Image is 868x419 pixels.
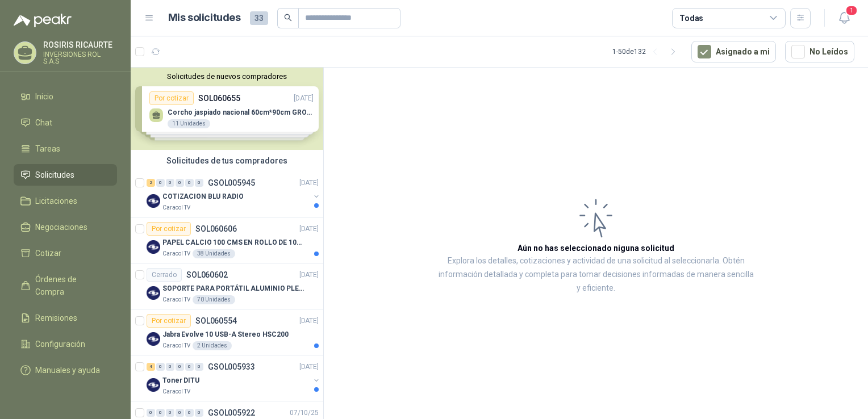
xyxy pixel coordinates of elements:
a: Manuales y ayuda [14,359,117,381]
a: Cotizar [14,242,117,264]
div: Solicitudes de tus compradores [131,150,323,171]
p: Caracol TV [162,387,190,396]
p: INVERSIONES ROL S.A.S [43,51,117,65]
p: GSOL005945 [208,179,255,187]
p: SOL060554 [195,317,237,325]
span: Solicitudes [35,169,74,181]
div: 0 [195,363,203,371]
div: Por cotizar [147,314,191,328]
span: search [284,14,292,22]
div: Por cotizar [147,222,191,236]
div: 38 Unidades [193,249,235,258]
h1: Mis solicitudes [168,10,241,26]
p: [DATE] [299,178,319,188]
span: Licitaciones [35,195,77,207]
button: No Leídos [785,41,854,62]
p: SOPORTE PARA PORTÁTIL ALUMINIO PLEGABLE VTA [162,283,304,294]
div: 0 [176,363,184,371]
img: Company Logo [147,240,160,254]
span: Órdenes de Compra [35,273,106,298]
a: 4 0 0 0 0 0 GSOL005933[DATE] Company LogoToner DITUCaracol TV [147,360,321,396]
span: Configuración [35,338,85,350]
button: 1 [834,8,854,28]
div: 0 [185,409,194,417]
p: [DATE] [299,316,319,326]
p: SOL060606 [195,225,237,233]
span: 1 [845,5,858,16]
span: Chat [35,116,52,129]
img: Company Logo [147,194,160,208]
div: 0 [185,363,194,371]
p: GSOL005922 [208,409,255,417]
p: Jabra Evolve 10 USB-A Stereo HSC200 [162,329,289,340]
p: PAPEL CALCIO 100 CMS EN ROLLO DE 100 GR [162,237,304,248]
p: GSOL005933 [208,363,255,371]
span: Remisiones [35,312,77,324]
p: [DATE] [299,270,319,280]
a: CerradoSOL060602[DATE] Company LogoSOPORTE PARA PORTÁTIL ALUMINIO PLEGABLE VTACaracol TV70 Unidades [131,263,323,309]
a: Inicio [14,86,117,107]
div: 1 - 50 de 132 [612,43,682,61]
a: Negociaciones [14,216,117,238]
div: Cerrado [147,268,182,282]
img: Company Logo [147,286,160,300]
p: Toner DITU [162,375,199,386]
a: Solicitudes [14,164,117,186]
a: Chat [14,112,117,133]
img: Company Logo [147,332,160,346]
img: Company Logo [147,378,160,392]
div: Todas [679,12,703,24]
a: Por cotizarSOL060554[DATE] Company LogoJabra Evolve 10 USB-A Stereo HSC200Caracol TV2 Unidades [131,309,323,355]
a: Órdenes de Compra [14,269,117,303]
div: 0 [195,179,203,187]
button: Solicitudes de nuevos compradores [135,72,319,81]
div: 2 [147,179,155,187]
div: 0 [185,179,194,187]
a: Tareas [14,138,117,160]
span: Inicio [35,90,53,103]
p: Caracol TV [162,203,190,212]
p: [DATE] [299,362,319,372]
a: Licitaciones [14,190,117,212]
div: 4 [147,363,155,371]
p: [DATE] [299,224,319,234]
span: 33 [250,11,268,25]
span: Negociaciones [35,221,87,233]
p: Caracol TV [162,249,190,258]
div: 0 [176,179,184,187]
div: 70 Unidades [193,295,235,304]
p: SOL060602 [186,271,228,279]
p: ROSIRIS RICAURTE [43,41,117,49]
div: 0 [166,409,174,417]
a: 2 0 0 0 0 0 GSOL005945[DATE] Company LogoCOTIZACION BLU RADIOCaracol TV [147,176,321,212]
p: COTIZACION BLU RADIO [162,191,244,202]
div: 0 [166,179,174,187]
p: Caracol TV [162,341,190,350]
a: Remisiones [14,307,117,329]
a: Configuración [14,333,117,355]
div: 0 [156,179,165,187]
div: 0 [156,409,165,417]
div: 0 [176,409,184,417]
p: 07/10/25 [290,408,319,418]
a: Por cotizarSOL060606[DATE] Company LogoPAPEL CALCIO 100 CMS EN ROLLO DE 100 GRCaracol TV38 Unidades [131,217,323,263]
span: Tareas [35,143,60,155]
p: Caracol TV [162,295,190,304]
div: 0 [156,363,165,371]
button: Asignado a mi [691,41,776,62]
div: 0 [147,409,155,417]
span: Cotizar [35,247,61,259]
div: 2 Unidades [193,341,232,350]
div: 0 [166,363,174,371]
div: 0 [195,409,203,417]
div: Solicitudes de nuevos compradoresPor cotizarSOL060655[DATE] Corcho jaspiado nacional 60cm*90cm GR... [131,68,323,150]
img: Logo peakr [14,14,72,27]
p: Explora los detalles, cotizaciones y actividad de una solicitud al seleccionarla. Obtén informaci... [437,254,754,295]
span: Manuales y ayuda [35,364,100,376]
h3: Aún no has seleccionado niguna solicitud [518,242,674,254]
